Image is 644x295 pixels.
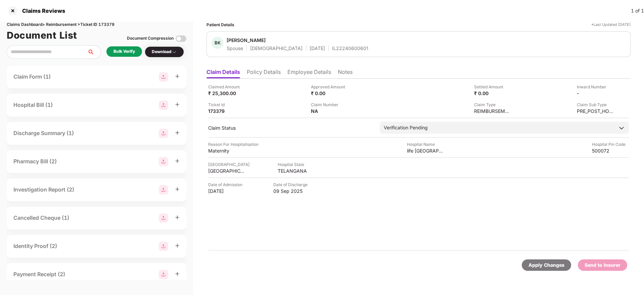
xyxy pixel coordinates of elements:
div: Cancelled Cheque (1) [13,214,69,222]
div: Hospital Name [407,141,444,147]
div: REIMBURSEMENT [474,108,511,114]
div: Hospital State [278,161,315,168]
img: svg+xml;base64,PHN2ZyBpZD0iRHJvcGRvd24tMzJ4MzIiIHhtbG5zPSJodHRwOi8vd3d3LnczLm9yZy8yMDAwL3N2ZyIgd2... [172,49,177,55]
li: Notes [338,69,353,78]
li: Employee Details [287,69,331,78]
div: *Last Updated [DATE] [591,22,631,28]
img: svg+xml;base64,PHN2ZyBpZD0iR3JvdXBfMjg4MTMiIGRhdGEtbmFtZT0iR3JvdXAgMjg4MTMiIHhtbG5zPSJodHRwOi8vd3... [159,129,168,138]
img: svg+xml;base64,PHN2ZyBpZD0iR3JvdXBfMjg4MTMiIGRhdGEtbmFtZT0iR3JvdXAgMjg4MTMiIHhtbG5zPSJodHRwOi8vd3... [159,185,168,195]
div: 09 Sep 2025 [273,188,310,194]
div: Claimed Amount [208,84,245,90]
div: [GEOGRAPHIC_DATA] [208,161,249,168]
div: Claim Form (1) [13,73,51,81]
span: plus [175,215,180,220]
li: Claim Details [206,69,240,78]
div: Claims Dashboard > Reimbursement > Ticket ID 173379 [7,22,186,28]
img: svg+xml;base64,PHN2ZyBpZD0iR3JvdXBfMjg4MTMiIGRhdGEtbmFtZT0iR3JvdXAgMjg4MTMiIHhtbG5zPSJodHRwOi8vd3... [159,72,168,82]
div: life [GEOGRAPHIC_DATA] [407,147,444,154]
div: NA [311,108,348,114]
div: Maternity [208,147,245,154]
div: Spouse [227,45,243,51]
span: plus [175,159,180,163]
div: [DEMOGRAPHIC_DATA] [250,45,303,51]
div: 500072 [592,147,629,154]
div: ₹ 0.00 [474,90,511,96]
div: Date of Discharge [273,181,310,188]
div: [PERSON_NAME] [227,37,266,43]
span: search [87,49,101,55]
img: svg+xml;base64,PHN2ZyBpZD0iR3JvdXBfMjg4MTMiIGRhdGEtbmFtZT0iR3JvdXAgMjg4MTMiIHhtbG5zPSJodHRwOi8vd3... [159,100,168,110]
div: Claim Sub Type [577,101,614,108]
div: Claim Type [474,101,511,108]
div: ₹ 25,300.00 [208,90,245,96]
div: Settled Amount [474,84,511,90]
div: - [577,90,614,96]
li: Policy Details [247,69,281,78]
div: Investigation Report (2) [13,185,74,194]
img: svg+xml;base64,PHN2ZyBpZD0iR3JvdXBfMjg4MTMiIGRhdGEtbmFtZT0iR3JvdXAgMjg4MTMiIHhtbG5zPSJodHRwOi8vd3... [159,270,168,279]
div: [DATE] [208,188,245,194]
div: PRE_POST_HOSPITALIZATION_REIMBURSEMENT [577,108,614,114]
div: Date of Admission [208,181,245,188]
span: plus [175,130,180,135]
img: svg+xml;base64,PHN2ZyBpZD0iVG9nZ2xlLTMyeDMyIiB4bWxucz0iaHR0cDovL3d3dy53My5vcmcvMjAwMC9zdmciIHdpZH... [176,33,186,44]
div: Pharmacy Bill (2) [13,157,57,166]
img: downArrowIcon [618,125,625,131]
img: svg+xml;base64,PHN2ZyBpZD0iR3JvdXBfMjg4MTMiIGRhdGEtbmFtZT0iR3JvdXAgMjg4MTMiIHhtbG5zPSJodHRwOi8vd3... [159,157,168,166]
img: svg+xml;base64,PHN2ZyBpZD0iR3JvdXBfMjg4MTMiIGRhdGEtbmFtZT0iR3JvdXAgMjg4MTMiIHhtbG5zPSJodHRwOi8vd3... [159,213,168,223]
div: 1 of 1 [631,7,644,14]
span: plus [175,271,180,276]
div: Claim Status [208,125,373,131]
div: Payment Receipt (2) [13,270,65,279]
div: Hospital Bill (1) [13,101,53,109]
div: Send to Insurer [585,261,620,269]
div: Apply Changes [528,261,564,269]
div: [DATE] [310,45,325,51]
div: Discharge Summary (1) [13,129,74,137]
div: 173379 [208,108,245,114]
div: Inward Number [577,84,614,90]
div: Claims Reviews [18,7,65,14]
div: Approved Amount [311,84,348,90]
div: Download [152,49,177,55]
div: BK [212,37,223,49]
div: Verification Pending [384,124,428,131]
div: Patient Details [206,22,234,28]
span: plus [175,74,180,79]
div: Document Compression [127,35,174,42]
span: plus [175,243,180,248]
span: plus [175,102,180,107]
div: Identity Proof (2) [13,242,57,250]
div: Hospital Pin Code [592,141,629,147]
div: Claim Number [311,101,348,108]
div: ₹ 0.00 [311,90,348,96]
div: IL22240600601 [332,45,368,51]
div: Ticket Id [208,101,245,108]
img: svg+xml;base64,PHN2ZyBpZD0iR3JvdXBfMjg4MTMiIGRhdGEtbmFtZT0iR3JvdXAgMjg4MTMiIHhtbG5zPSJodHRwOi8vd3... [159,242,168,251]
div: Reason For Hospitalisation [208,141,259,147]
div: [GEOGRAPHIC_DATA] [208,168,245,174]
h1: Document List [7,28,77,43]
div: TELANGANA [278,168,315,174]
button: search [87,45,101,59]
span: plus [175,187,180,192]
div: Bulk Verify [113,48,135,55]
